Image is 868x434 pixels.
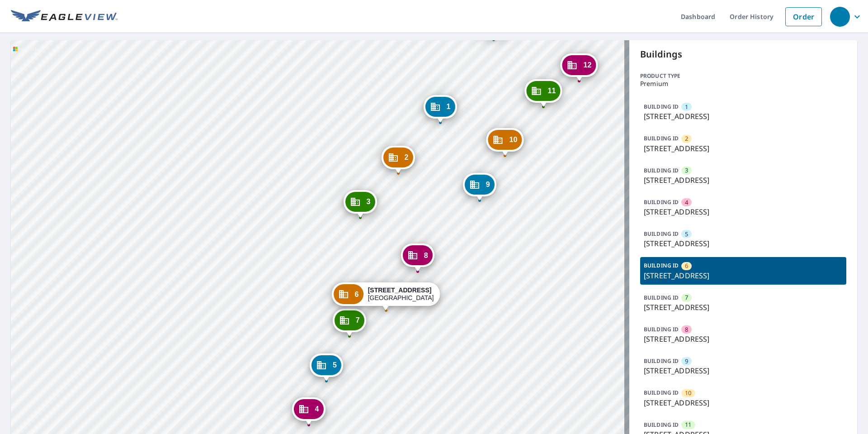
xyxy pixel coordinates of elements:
p: BUILDING ID [644,294,679,301]
p: BUILDING ID [644,262,679,269]
p: [STREET_ADDRESS] [644,143,843,154]
span: 7 [685,293,688,302]
span: 4 [315,405,319,412]
p: [STREET_ADDRESS] [644,206,843,217]
span: 1 [685,103,688,111]
strong: [STREET_ADDRESS] [368,286,432,294]
span: 8 [424,252,428,259]
a: Order [785,7,822,26]
p: [STREET_ADDRESS] [644,302,843,313]
p: Buildings [640,48,846,61]
span: 5 [333,362,337,368]
p: BUILDING ID [644,325,679,333]
p: BUILDING ID [644,167,679,174]
p: BUILDING ID [644,198,679,206]
span: 2 [404,154,408,161]
div: [GEOGRAPHIC_DATA] [368,286,434,302]
span: 8 [685,325,688,334]
p: BUILDING ID [644,389,679,396]
span: 6 [355,291,359,298]
p: BUILDING ID [644,421,679,429]
span: 10 [509,136,517,143]
span: 3 [367,198,371,205]
p: [STREET_ADDRESS] [644,111,843,122]
span: 2 [685,134,688,143]
span: 10 [685,389,691,397]
div: Dropped pin, building 1, Commercial property, 16 Harbour Green Dr Key Largo, FL 33037 [423,95,457,123]
span: 7 [356,317,360,324]
p: BUILDING ID [644,134,679,142]
p: [STREET_ADDRESS] [644,334,843,344]
span: 5 [685,230,688,238]
div: Dropped pin, building 10, Commercial property, 29 Harbour Green Dr Key Largo, FL 33037 [486,128,524,156]
span: 11 [685,420,691,429]
img: EV Logo [11,10,118,24]
p: Premium [640,80,846,87]
div: Dropped pin, building 4, Commercial property, 53 Harbour Green Dr Key Largo, FL 33037 [292,397,325,425]
p: [STREET_ADDRESS] [644,365,843,376]
p: [STREET_ADDRESS] [644,175,843,186]
div: Dropped pin, building 2, Commercial property, 20 Harbour Green Dr Key Largo, FL 33037 [381,146,415,174]
span: 12 [583,62,591,68]
div: Dropped pin, building 11, Commercial property, 25 Harbour Green Dr Key Largo, FL 33037 [524,79,562,107]
p: [STREET_ADDRESS] [644,238,843,249]
span: 6 [685,262,688,270]
div: Dropped pin, building 3, Commercial property, 22 Harbour Green Dr Key Largo, FL 33037 [344,190,377,218]
p: [STREET_ADDRESS] [644,397,843,408]
span: 11 [547,87,556,94]
p: [STREET_ADDRESS] [644,270,843,281]
div: Dropped pin, building 12, Commercial property, 21 Harbour Green Dr Key Largo, FL 33037 [560,53,598,81]
span: 9 [685,357,688,366]
div: Dropped pin, building 7, Commercial property, 45 Harbour Green Dr Key Largo, FL 33037 [333,309,366,337]
span: 4 [685,198,688,207]
div: Dropped pin, building 9, Commercial property, 35 Harbour Green Dr Key Largo, FL 33037 [463,173,496,201]
p: BUILDING ID [644,230,679,238]
p: BUILDING ID [644,103,679,110]
span: 1 [446,103,450,110]
div: Dropped pin, building 5, Commercial property, 51 Harbour Green Dr Key Largo, FL 33037 [310,353,343,382]
span: 9 [486,181,490,188]
p: Product type [640,72,846,80]
span: 3 [685,166,688,175]
p: BUILDING ID [644,357,679,365]
div: Dropped pin, building 8, Commercial property, 37 Harbour Green Dr Key Largo, FL 33037 [401,243,434,272]
div: Dropped pin, building 6, Commercial property, 41 Harbour Green Dr Key Largo, FL 33037 [332,282,440,310]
